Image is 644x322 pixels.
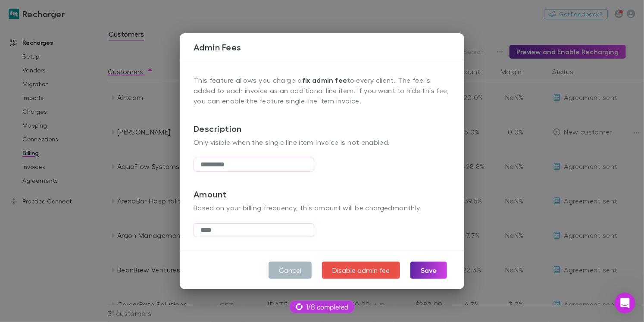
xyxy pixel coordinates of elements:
[302,76,347,84] strong: fix admin fee
[194,106,450,137] h3: Description
[194,75,450,106] p: This feature allows you charge a to every client. The fee is added to each invoice as an addition...
[142,233,154,250] span: 😐
[194,203,450,213] p: Based on your billing frequency, this amount will be charged monthly .
[259,3,275,20] button: Collapse window
[114,261,183,268] a: Open in help center
[6,3,22,20] button: go back
[194,172,450,203] h3: Amount
[164,233,177,250] span: 😃
[269,262,312,279] button: Cancel
[194,137,450,147] p: Only visible when the single line item invoice is not enabled.
[159,233,182,250] span: smiley reaction
[119,233,132,250] span: 😞
[137,233,159,250] span: neutral face reaction
[322,262,400,279] button: Disable admin fee
[115,233,137,250] span: disappointed reaction
[275,3,291,19] div: Close
[615,293,635,313] iframe: Intercom live chat
[194,42,464,52] h3: Admin Fees
[410,262,447,279] button: Save
[10,224,286,234] div: Did this answer your question?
